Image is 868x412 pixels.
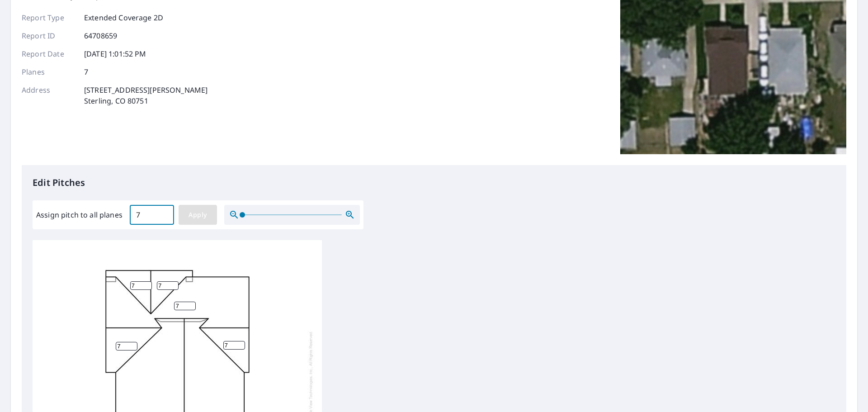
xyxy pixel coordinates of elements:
input: 00.0 [130,202,174,227]
span: Apply [186,209,210,221]
button: Apply [179,205,217,225]
p: Report Type [22,12,76,23]
p: Planes [22,66,76,77]
p: Report ID [22,30,76,41]
label: Assign pitch to all planes [36,209,123,220]
p: [DATE] 1:01:52 PM [84,48,146,59]
p: Edit Pitches [33,176,835,189]
p: Address [22,85,76,106]
p: [STREET_ADDRESS][PERSON_NAME] Sterling, CO 80751 [84,85,208,106]
p: Extended Coverage 2D [84,12,163,23]
p: Report Date [22,48,76,59]
p: 7 [84,66,88,77]
p: 64708659 [84,30,117,41]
